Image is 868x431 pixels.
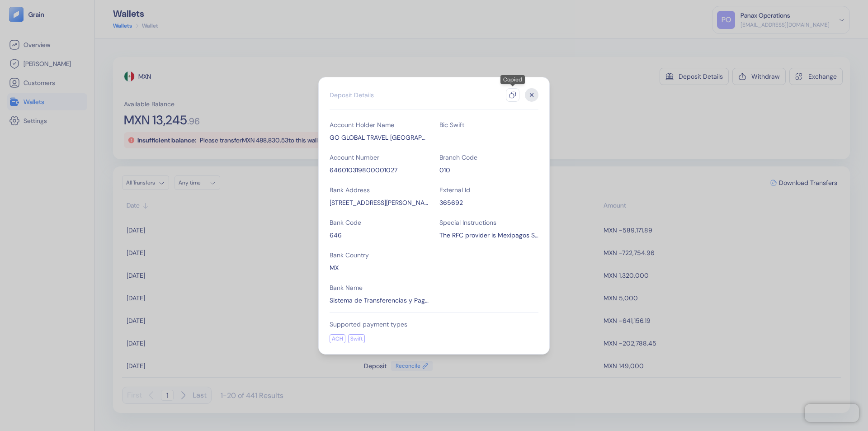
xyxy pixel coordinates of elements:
[330,133,429,142] div: GO GLOBAL TRAVEL BULGARIA EOOD TransferMate
[330,334,345,343] div: ACH
[330,153,429,162] div: Account Number
[330,198,429,207] div: Av.Insurgentes Sur 1425, Insurgentes mixcoac, Benito Juarez, 03920 Ciudad de Mexico, CDMX, Mexico
[439,185,538,194] div: External Id
[439,218,538,227] div: Special Instructions
[439,231,538,240] div: The RFC provider is Mexipagos SA DE CV, RFC is MEX2003191F4. Add reference - For Benefit of GoGlo...
[330,283,429,292] div: Bank Name
[439,198,538,207] div: 365692
[330,218,429,227] div: Bank Code
[330,185,429,194] div: Bank Address
[330,320,538,329] div: Supported payment types
[330,251,429,260] div: Bank Country
[330,166,429,175] div: 646010319800001027
[330,296,429,305] div: Sistema de Transferencias y Pagos STP
[500,75,525,84] div: Copied
[330,120,429,129] div: Account Holder Name
[439,120,538,129] div: Bic Swift
[330,90,374,99] div: Deposit Details
[348,334,365,343] div: Swift
[439,153,538,162] div: Branch Code
[330,263,429,272] div: MX
[439,166,538,175] div: 010
[330,231,429,240] div: 646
